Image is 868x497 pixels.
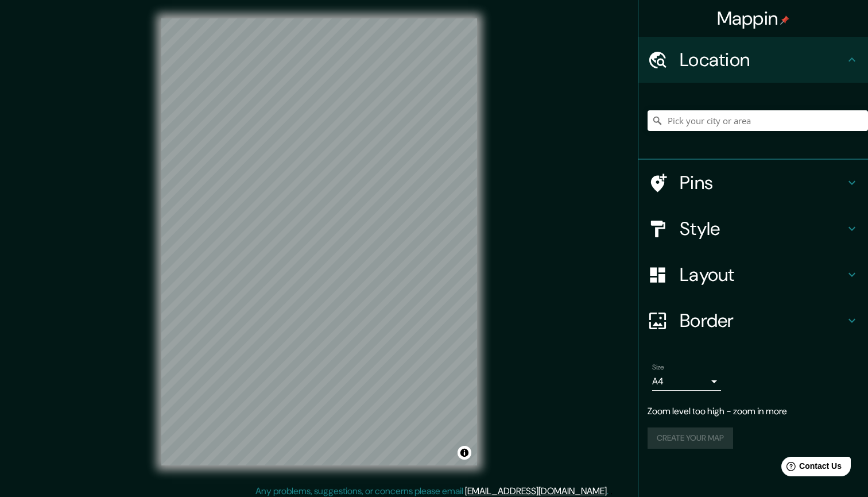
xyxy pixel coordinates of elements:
div: Location [638,37,868,83]
div: Style [638,206,868,252]
div: A4 [652,372,721,391]
canvas: Map [161,18,477,465]
a: [EMAIL_ADDRESS][DOMAIN_NAME] [465,485,607,497]
input: Pick your city or area [648,110,868,131]
h4: Mappin [717,7,790,30]
img: pin-icon.png [780,16,789,25]
div: Pins [638,160,868,206]
h4: Border [680,309,845,332]
h4: Location [680,48,845,71]
button: Toggle attribution [458,446,471,460]
p: Zoom level too high - zoom in more [648,404,859,418]
div: Border [638,298,868,344]
div: Layout [638,252,868,298]
h4: Pins [680,171,845,194]
label: Size [652,363,664,372]
h4: Style [680,217,845,240]
iframe: Help widget launcher [766,452,855,484]
h4: Layout [680,263,845,286]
